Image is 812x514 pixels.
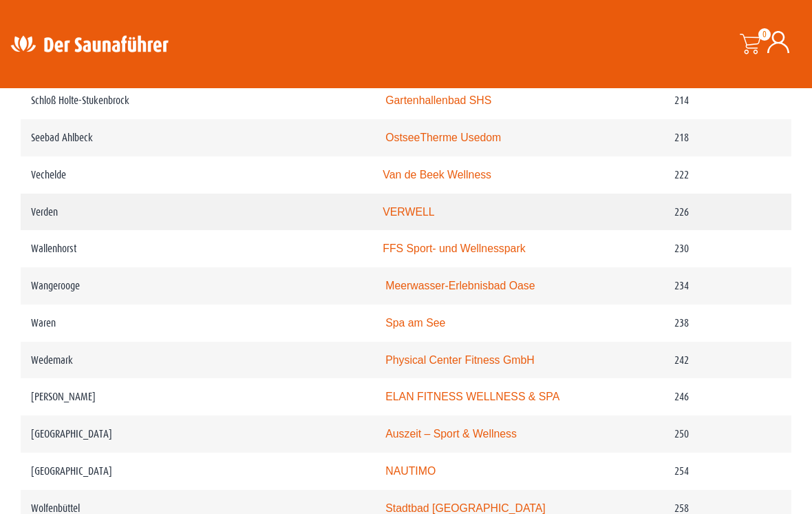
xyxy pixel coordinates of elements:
[758,28,771,41] span: 0
[383,243,525,254] a: FFS Sport- und Wellnesspark
[385,354,534,366] a: Physical Center Fitness GmbH
[664,453,791,490] td: 254
[385,502,546,514] a: Stadtbad [GEOGRAPHIC_DATA]
[385,94,491,106] a: Gartenhallenbad SHS
[21,230,372,267] td: Wallenhorst
[664,305,791,342] td: 238
[21,453,372,490] td: [GEOGRAPHIC_DATA]
[664,156,791,194] td: 222
[385,391,559,402] a: ELAN FITNESS WELLNESS & SPA
[664,119,791,156] td: 218
[664,82,791,119] td: 214
[385,465,436,477] a: NAUTIMO
[383,206,434,218] a: VERWELL
[664,378,791,415] td: 246
[664,194,791,231] td: 226
[21,305,372,342] td: Waren
[664,230,791,267] td: 230
[383,169,491,181] a: Van de Beek Wellness
[21,82,372,119] td: Schloß Holte-Stukenbrock
[21,342,372,379] td: Wedemark
[385,428,517,440] a: Auszeit – Sport & Wellness
[385,317,445,329] a: Spa am See
[664,342,791,379] td: 242
[385,280,535,291] a: Meerwasser-Erlebnisbad Oase
[21,415,372,453] td: [GEOGRAPHIC_DATA]
[21,156,372,194] td: Vechelde
[385,132,501,143] a: OstseeTherme Usedom
[21,267,372,305] td: Wangerooge
[21,194,372,231] td: Verden
[21,378,372,415] td: [PERSON_NAME]
[21,119,372,156] td: Seebad Ahlbeck
[664,415,791,453] td: 250
[664,267,791,305] td: 234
